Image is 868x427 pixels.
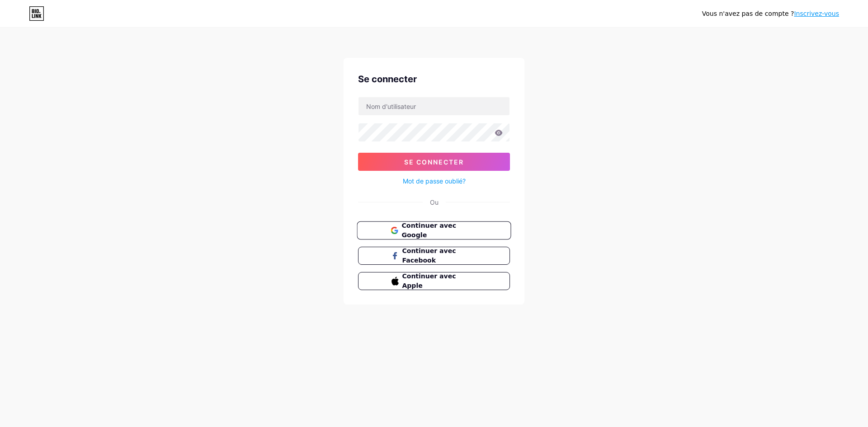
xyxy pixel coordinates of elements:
font: Mot de passe oublié? [403,177,466,185]
button: Continuer avec Google [357,221,511,240]
font: Ou [430,198,439,206]
font: Se connecter [404,158,464,166]
font: Se connecter [358,74,417,84]
button: Continuer avec Facebook [358,247,510,265]
a: Mot de passe oublié? [403,176,466,186]
button: Se connecter [358,153,510,171]
a: Continuer avec Google [358,221,510,239]
input: Nom d'utilisateur [359,97,509,115]
font: Continuer avec Google [401,222,456,239]
font: Continuer avec Apple [402,272,456,289]
button: Continuer avec Apple [358,272,510,290]
a: Inscrivez-vous [794,10,839,17]
font: Continuer avec Facebook [402,247,456,264]
font: Vous n'avez pas de compte ? [702,10,794,17]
